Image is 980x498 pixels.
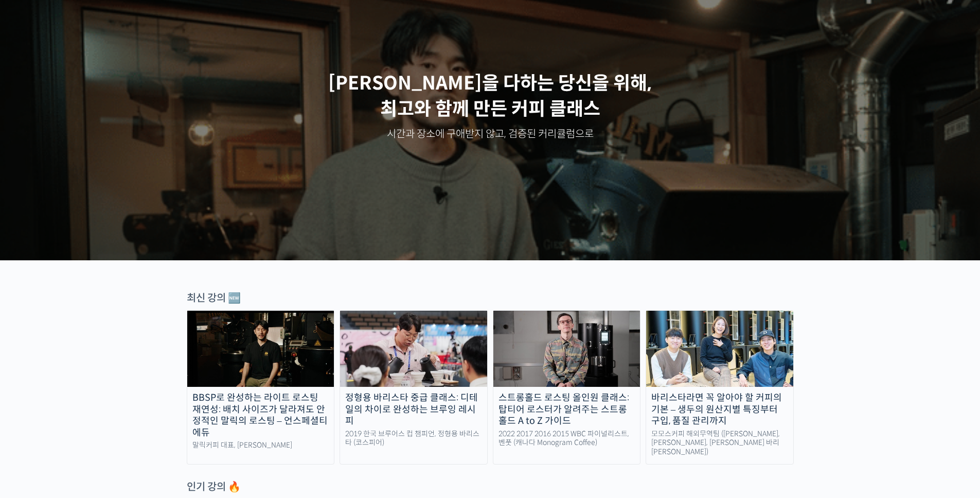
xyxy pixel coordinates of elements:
[187,311,334,387] img: malic-roasting-class_course-thumbnail.jpg
[7,70,974,122] p: [PERSON_NAME]을 다하는 당신을 위해, 최고와 함께 만든 커피 클래스
[340,311,487,387] img: advanced-brewing_course-thumbnail.jpeg
[493,430,640,448] div: 2022 2017 2016 2015 WBC 파이널리스트, 벤풋 (캐나다 Monogram Coffee)
[493,392,640,427] div: 스트롱홀드 로스팅 올인원 클래스: 탑티어 로스터가 알려주는 스트롱홀드 A to Z 가이드
[94,342,106,350] span: 대화
[340,310,488,465] a: 정형용 바리스타 중급 클래스: 디테일의 차이로 완성하는 브루잉 레시피 2019 한국 브루어스 컵 챔피언, 정형용 바리스타 (코스피어)
[68,326,133,352] a: 대화
[646,392,793,427] div: 바리스타라면 꼭 알아야 할 커피의 기본 – 생두의 원산지별 특징부터 구입, 품질 관리까지
[133,326,198,352] a: 설정
[3,326,68,352] a: 홈
[187,480,794,494] div: 인기 강의 🔥
[187,441,334,450] div: 말릭커피 대표, [PERSON_NAME]
[32,342,39,350] span: 홈
[7,127,974,141] p: 시간과 장소에 구애받지 않고, 검증된 커리큘럼으로
[646,430,793,457] div: 모모스커피 해외무역팀 ([PERSON_NAME], [PERSON_NAME], [PERSON_NAME] 바리[PERSON_NAME])
[646,310,794,465] a: 바리스타라면 꼭 알아야 할 커피의 기본 – 생두의 원산지별 특징부터 구입, 품질 관리까지 모모스커피 해외무역팀 ([PERSON_NAME], [PERSON_NAME], [PER...
[187,392,334,438] div: BBSP로 완성하는 라이트 로스팅 재연성: 배치 사이즈가 달라져도 안정적인 말릭의 로스팅 – 언스페셜티 에듀
[646,311,793,387] img: momos_course-thumbnail.jpg
[187,310,335,465] a: BBSP로 완성하는 라이트 로스팅 재연성: 배치 사이즈가 달라져도 안정적인 말릭의 로스팅 – 언스페셜티 에듀 말릭커피 대표, [PERSON_NAME]
[493,311,640,387] img: stronghold-roasting_course-thumbnail.jpg
[340,430,487,448] div: 2019 한국 브루어스 컵 챔피언, 정형용 바리스타 (코스피어)
[187,291,794,305] div: 최신 강의 🆕
[493,310,641,465] a: 스트롱홀드 로스팅 올인원 클래스: 탑티어 로스터가 알려주는 스트롱홀드 A to Z 가이드 2022 2017 2016 2015 WBC 파이널리스트, 벤풋 (캐나다 Monogra...
[340,392,487,427] div: 정형용 바리스타 중급 클래스: 디테일의 차이로 완성하는 브루잉 레시피
[159,342,171,350] span: 설정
